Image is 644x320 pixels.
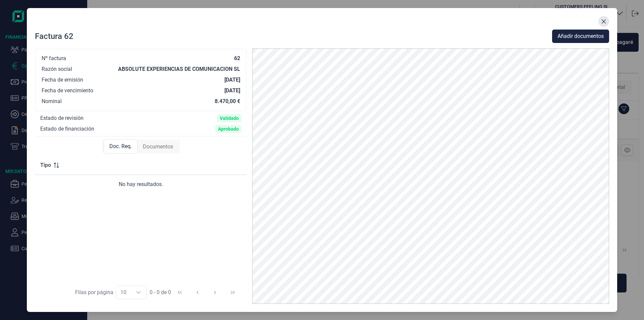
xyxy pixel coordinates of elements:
span: Tipo [40,161,51,169]
span: Añadir documentos [557,32,604,40]
div: Filas por página [75,288,113,296]
div: 8.470,00 € [215,98,240,105]
div: Fecha de emisión [42,77,83,83]
div: No hay resultados. [40,180,241,188]
div: Aprobado [218,126,239,132]
button: Close [598,16,609,27]
div: Validado [220,116,239,121]
div: Nº factura [42,55,66,62]
button: First Page [172,284,188,301]
div: Razón social [42,66,72,73]
div: 62 [234,55,240,62]
span: Doc. Req. [109,142,132,150]
div: [DATE] [224,87,240,94]
div: ABSOLUTE EXPERIENCIAS DE COMUNICACION SL [118,66,240,73]
div: Nominal [42,98,62,105]
span: Documentos [143,143,173,151]
button: Next Page [207,284,223,301]
div: Factura 62 [35,31,73,42]
button: Previous Page [190,284,206,301]
div: Documentos [138,140,178,153]
div: [DATE] [224,77,240,83]
div: Estado de financiación [40,126,94,132]
div: Doc. Req. [104,139,138,153]
button: Last Page [225,284,241,301]
span: 0 - 0 de 0 [150,290,171,295]
button: Añadir documentos [552,30,609,43]
img: PDF Viewer [252,48,609,304]
div: Fecha de vencimiento [42,87,93,94]
div: Estado de revisión [40,115,84,122]
div: Choose [130,286,147,299]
